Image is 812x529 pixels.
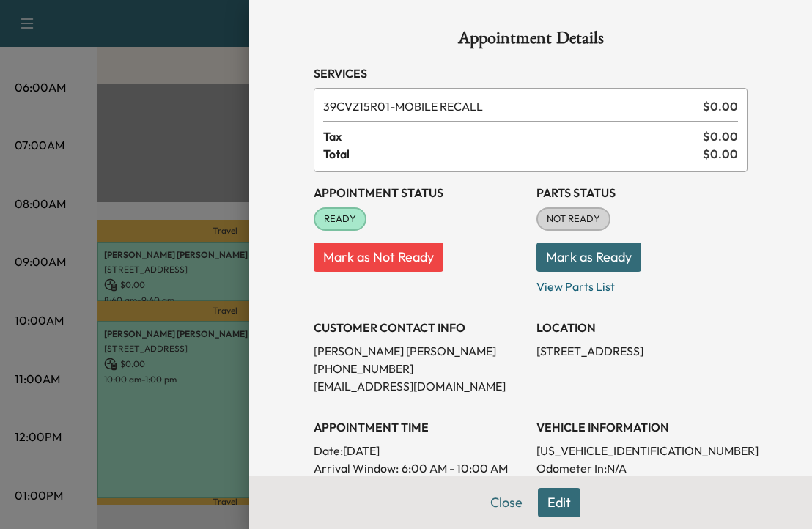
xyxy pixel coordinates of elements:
p: [STREET_ADDRESS] [536,342,748,360]
h3: VEHICLE INFORMATION [536,418,748,436]
span: $ 0.00 [703,97,738,115]
button: Mark as Not Ready [314,243,443,272]
button: Mark as Ready [536,243,641,272]
span: READY [315,212,365,226]
h3: LOCATION [536,319,748,336]
p: Arrival Window: [314,459,525,477]
p: [PERSON_NAME] [PERSON_NAME] [314,342,525,360]
p: Date: [DATE] [314,442,525,459]
p: Odometer In: N/A [536,459,748,477]
h1: Appointment Details [314,29,748,53]
button: Edit [538,488,580,517]
h3: Appointment Status [314,184,525,201]
button: Close [481,488,532,517]
span: $ 0.00 [703,127,738,145]
span: $ 0.00 [703,145,738,163]
span: Total [323,145,703,163]
p: View Parts List [536,272,748,295]
span: Tax [323,127,703,145]
h3: CUSTOMER CONTACT INFO [314,319,525,336]
h3: Services [314,64,748,82]
h3: APPOINTMENT TIME [314,418,525,436]
h3: Parts Status [536,184,748,201]
p: [EMAIL_ADDRESS][DOMAIN_NAME] [314,377,525,395]
p: [US_VEHICLE_IDENTIFICATION_NUMBER] [536,442,748,459]
span: NOT READY [538,212,609,226]
span: 6:00 AM - 10:00 AM [402,459,508,477]
span: MOBILE RECALL [323,97,697,115]
p: [PHONE_NUMBER] [314,360,525,377]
